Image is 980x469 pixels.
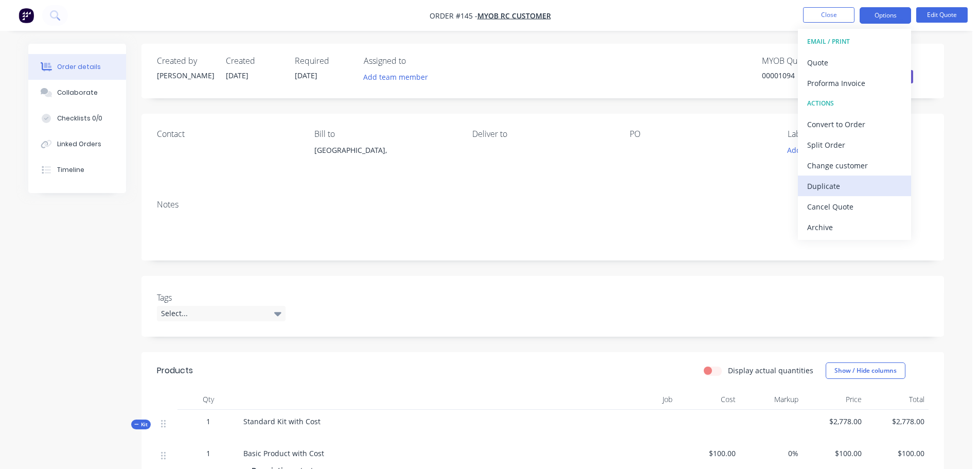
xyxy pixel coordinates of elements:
[477,11,551,21] a: MYOB RC Customer
[131,420,151,429] div: Kit
[134,421,148,428] span: Kit
[28,131,126,157] button: Linked Orders
[430,11,477,21] span: Order #145 -
[762,56,839,66] div: MYOB Quote #
[28,80,126,106] button: Collaborate
[177,389,239,410] div: Qty
[803,389,866,410] div: Price
[28,157,126,183] button: Timeline
[206,416,210,427] span: 1
[740,389,803,410] div: Markup
[314,143,455,158] div: [GEOGRAPHIC_DATA],
[866,389,929,410] div: Total
[157,306,286,321] div: Select...
[295,71,317,80] span: [DATE]
[599,389,676,410] div: Job
[826,362,905,379] button: Show / Hide columns
[295,56,351,66] div: Required
[28,54,126,80] button: Order details
[798,155,911,176] button: Change customer
[807,158,902,173] div: Change customer
[798,176,911,196] button: Duplicate
[226,56,282,66] div: Created
[798,73,911,93] button: Proforma Invoice
[206,448,210,459] span: 1
[807,137,902,152] div: Split Order
[314,129,455,139] div: Bill to
[243,448,324,458] span: Basic Product with Cost
[243,416,320,426] span: Standard Kit with Cost
[364,70,434,84] button: Add team member
[358,70,434,84] button: Add team member
[157,129,298,139] div: Contact
[681,448,736,459] span: $100.00
[226,71,248,80] span: [DATE]
[798,217,911,237] button: Archive
[807,35,902,48] div: EMAIL / PRINT
[157,200,929,210] div: Notes
[807,179,902,194] div: Duplicate
[788,129,929,139] div: Labels
[807,416,862,427] span: $2,778.00
[630,129,771,139] div: PO
[57,62,101,72] div: Order details
[728,365,813,376] label: Display actual quantities
[57,114,102,123] div: Checklists 0/0
[798,114,911,134] button: Convert to Order
[364,56,467,66] div: Assigned to
[57,140,101,149] div: Linked Orders
[472,129,613,139] div: Deliver to
[807,97,902,110] div: ACTIONS
[807,220,902,235] div: Archive
[157,291,286,304] label: Tags
[798,134,911,155] button: Split Order
[870,448,925,459] span: $100.00
[57,88,98,97] div: Collaborate
[807,117,902,132] div: Convert to Order
[744,448,799,459] span: 0%
[803,7,854,23] button: Close
[916,7,968,23] button: Edit Quote
[676,389,740,410] div: Cost
[798,52,911,73] button: Quote
[870,416,925,427] span: $2,778.00
[798,31,911,52] button: EMAIL / PRINT
[807,448,862,459] span: $100.00
[314,143,455,176] div: [GEOGRAPHIC_DATA],
[807,199,902,214] div: Cancel Quote
[57,165,84,175] div: Timeline
[19,8,34,23] img: Factory
[28,106,126,131] button: Checklists 0/0
[157,364,193,377] div: Products
[807,55,902,70] div: Quote
[807,76,902,91] div: Proforma Invoice
[860,7,911,24] button: Options
[157,56,213,66] div: Created by
[781,143,829,157] button: Add labels
[798,93,911,114] button: ACTIONS
[157,70,213,81] div: [PERSON_NAME]
[762,70,839,81] div: 00001094
[798,196,911,217] button: Cancel Quote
